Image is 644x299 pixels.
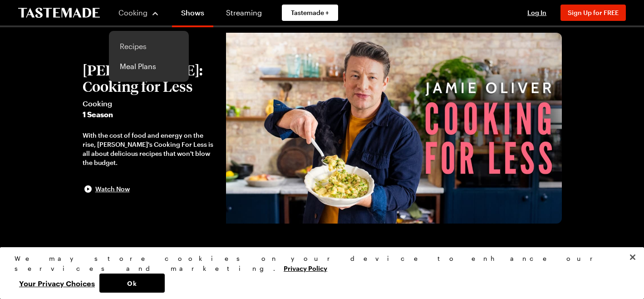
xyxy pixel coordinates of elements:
[560,5,626,21] button: Sign Up for FREE
[83,131,217,167] div: With the cost of food and energy on the rise, [PERSON_NAME]'s Cooking For Less is all about delic...
[83,62,217,194] button: [PERSON_NAME]: Cooking for LessCooking1 SeasonWith the cost of food and energy on the rise, [PERS...
[519,8,555,17] button: Log In
[114,36,183,56] a: Recipes
[172,2,213,27] a: Shows
[226,33,561,224] img: Jamie Oliver: Cooking for Less
[568,9,619,16] span: Sign Up for FREE
[623,247,643,267] button: Close
[15,274,99,293] button: Your Privacy Choices
[83,109,217,120] span: 1 Season
[118,8,147,17] span: Cooking
[83,62,217,95] h2: [PERSON_NAME]: Cooking for Less
[99,274,165,293] button: Ok
[291,8,329,17] span: Tastemade +
[527,9,546,16] span: Log In
[83,98,217,109] span: Cooking
[114,56,183,76] a: Meal Plans
[284,264,327,272] a: More information about your privacy, opens in a new tab
[15,254,622,274] div: We may store cookies on your device to enhance our services and marketing.
[118,2,159,24] button: Cooking
[18,8,100,18] a: To Tastemade Home Page
[109,31,189,82] div: Cooking
[282,5,338,21] a: Tastemade +
[15,254,622,293] div: Privacy
[95,184,130,194] span: Watch Now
